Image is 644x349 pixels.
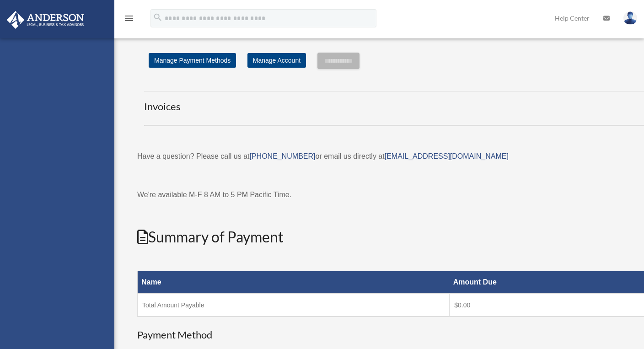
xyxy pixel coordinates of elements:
[153,12,163,22] i: search
[149,53,236,68] a: Manage Payment Methods
[4,11,87,29] img: Anderson Advisors Platinum Portal
[623,11,637,25] img: User Pic
[249,152,315,160] a: [PHONE_NUMBER]
[247,53,306,68] a: Manage Account
[123,13,134,24] i: menu
[138,271,450,294] th: Name
[385,152,509,160] a: [EMAIL_ADDRESS][DOMAIN_NAME]
[123,16,134,24] a: menu
[138,294,450,317] td: Total Amount Payable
